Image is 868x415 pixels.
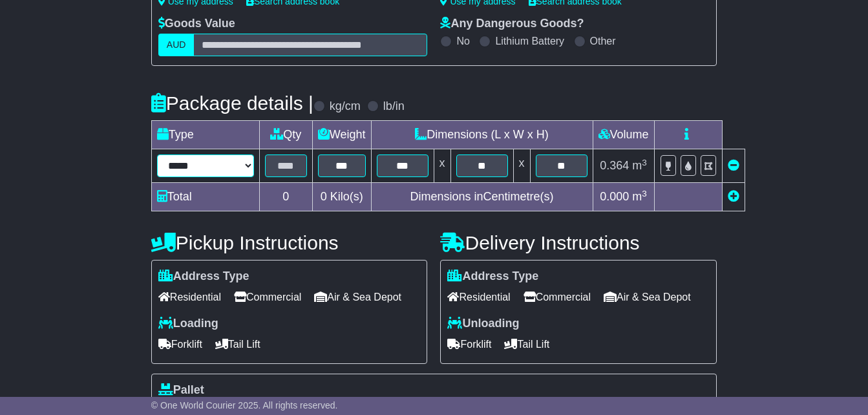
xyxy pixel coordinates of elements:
label: lb/in [383,100,405,114]
td: Kilo(s) [312,183,371,211]
span: © One World Courier 2025. All rights reserved. [151,400,338,410]
span: 0.000 [600,190,629,203]
td: Weight [312,121,371,149]
label: kg/cm [330,100,361,114]
label: Other [590,35,616,47]
h4: Delivery Instructions [440,232,717,253]
sup: 3 [642,158,647,167]
span: Tail Lift [504,334,549,354]
span: Forklift [447,334,491,354]
span: Commercial [234,287,301,307]
span: m [632,190,647,203]
h4: Package details | [151,92,313,114]
span: Residential [447,287,510,307]
span: Commercial [524,287,591,307]
label: Unloading [447,317,519,331]
label: AUD [158,34,195,56]
td: x [513,149,530,183]
h4: Pickup Instructions [151,232,428,253]
span: 0.364 [600,159,629,172]
span: Forklift [158,334,202,354]
span: Air & Sea Depot [314,287,401,307]
label: Pallet [158,383,204,398]
td: x [434,149,450,183]
td: Qty [259,121,312,149]
label: No [456,35,469,47]
label: Goods Value [158,17,235,31]
label: Lithium Battery [495,35,564,47]
td: Volume [593,121,654,149]
td: Dimensions in Centimetre(s) [371,183,593,211]
label: Any Dangerous Goods? [440,17,584,31]
span: 0 [321,190,327,203]
label: Address Type [158,270,249,284]
td: Total [151,183,259,211]
td: 0 [259,183,312,211]
span: m [632,159,647,172]
label: Address Type [447,270,538,284]
label: Loading [158,317,218,331]
sup: 3 [642,189,647,198]
td: Type [151,121,259,149]
a: Remove this item [728,159,739,172]
span: Air & Sea Depot [604,287,691,307]
span: Residential [158,287,221,307]
span: Tail Lift [215,334,260,354]
td: Dimensions (L x W x H) [371,121,593,149]
a: Add new item [728,190,739,203]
